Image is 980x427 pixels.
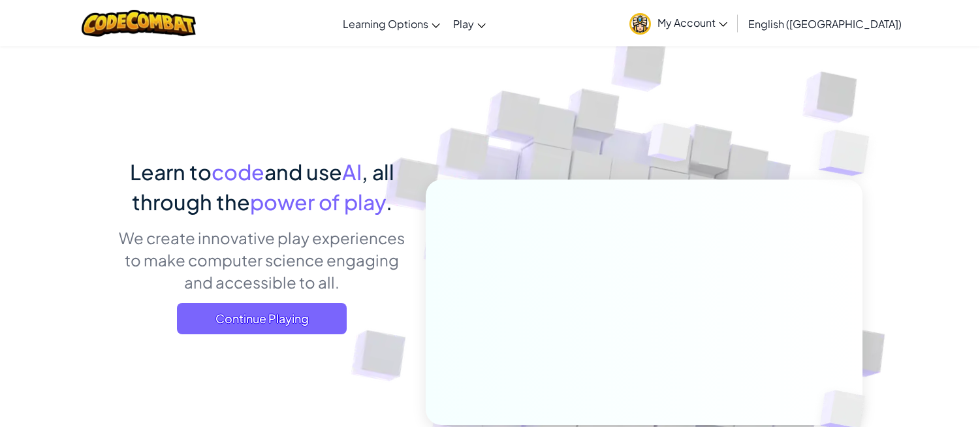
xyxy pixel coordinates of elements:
img: Overlap cubes [623,97,717,195]
span: Learn to [130,159,212,185]
a: Continue Playing [177,303,347,334]
span: . [386,189,392,215]
img: Overlap cubes [793,98,906,208]
span: Learning Options [343,17,428,31]
span: AI [342,159,362,185]
span: and use [264,159,342,185]
p: We create innovative play experiences to make computer science engaging and accessible to all. [118,227,406,293]
span: Play [453,17,474,31]
span: power of play [250,189,386,215]
span: My Account [657,16,727,29]
img: CodeCombat logo [82,10,196,37]
a: Learning Options [336,6,447,41]
span: English ([GEOGRAPHIC_DATA]) [748,17,902,31]
span: code [212,159,264,185]
a: My Account [623,3,734,44]
a: English ([GEOGRAPHIC_DATA]) [742,6,908,41]
img: avatar [629,13,651,35]
a: Play [447,6,492,41]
